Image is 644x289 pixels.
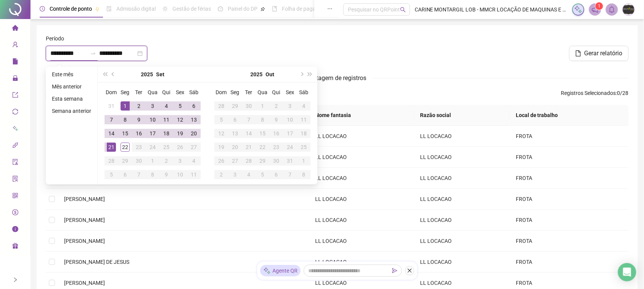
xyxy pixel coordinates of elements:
[146,140,159,154] td: 2025-09-24
[64,259,129,265] span: [PERSON_NAME] DE JESUS
[309,147,414,168] td: LL LOCACAO
[285,143,295,152] div: 24
[214,154,228,168] td: 2025-10-26
[132,154,146,168] td: 2025-09-30
[95,7,100,11] span: pushpin
[285,115,295,124] div: 10
[121,101,130,111] div: 1
[414,189,510,210] td: LL LOCACAO
[162,129,171,138] div: 18
[12,88,18,104] span: export
[575,50,581,56] span: file
[297,113,311,127] td: 2025-10-11
[306,67,314,82] button: super-next-year
[272,129,281,138] div: 16
[415,5,568,14] span: CARINE MONTARGIL LOB - MMCR LOCAÇÃO DE MAQUINAS E EQUIPAMENTOS E TRANSPORTES LTDA.
[132,127,146,140] td: 2025-09-16
[297,85,311,99] th: Sáb
[309,252,414,273] td: LL LOCACAO
[228,85,242,99] th: Seg
[134,115,143,124] div: 9
[299,115,308,124] div: 11
[230,129,240,138] div: 13
[146,113,159,127] td: 2025-09-10
[217,156,226,165] div: 26
[596,2,603,10] sup: 1
[105,113,118,127] td: 2025-09-07
[283,99,297,113] td: 2025-10-03
[609,6,615,13] span: bell
[118,140,132,154] td: 2025-09-22
[134,156,143,165] div: 30
[106,6,112,11] span: file-done
[141,67,153,82] button: year panel
[217,115,226,124] div: 5
[49,70,94,79] li: Este mês
[510,210,629,231] td: FROTA
[134,170,143,179] div: 7
[214,140,228,154] td: 2025-10-19
[309,105,414,126] th: Nome fantasia
[242,140,256,154] td: 2025-10-21
[228,127,242,140] td: 2025-10-13
[400,7,406,13] span: search
[272,101,281,111] div: 2
[173,140,187,154] td: 2025-09-26
[12,172,18,188] span: solution
[12,21,18,37] span: home
[12,139,18,154] span: api
[162,156,171,165] div: 2
[244,129,253,138] div: 14
[272,170,281,179] div: 6
[251,67,263,82] button: year panel
[309,168,414,189] td: LL LOCACAO
[146,85,159,99] th: Qua
[269,168,283,181] td: 2025-11-06
[187,99,201,113] td: 2025-09-06
[175,143,185,152] div: 26
[309,210,414,231] td: LL LOCACAO
[12,156,18,171] span: audit
[230,143,240,152] div: 20
[175,101,185,111] div: 5
[118,127,132,140] td: 2025-09-15
[263,267,271,275] img: sparkle-icon.fc2bf0ac1784a2077858766a79e2daf3.svg
[12,206,18,221] span: dollar
[146,154,159,168] td: 2025-10-01
[414,126,510,147] td: LL LOCACAO
[256,154,269,168] td: 2025-10-29
[146,168,159,181] td: 2025-10-08
[189,115,198,124] div: 13
[285,170,295,179] div: 7
[121,129,130,138] div: 15
[256,127,269,140] td: 2025-10-15
[242,85,256,99] th: Ter
[230,115,240,124] div: 6
[272,6,277,11] span: book
[217,143,226,152] div: 19
[623,4,634,15] img: 4949
[283,154,297,168] td: 2025-10-31
[242,168,256,181] td: 2025-11-04
[118,85,132,99] th: Seg
[569,46,629,61] button: Gerar relatório
[510,105,629,126] th: Local de trabalho
[173,99,187,113] td: 2025-09-05
[64,238,105,244] span: [PERSON_NAME]
[258,115,267,124] div: 8
[90,50,96,56] span: swap-right
[574,5,583,14] img: sparkle-icon.fc2bf0ac1784a2077858766a79e2daf3.svg
[244,115,253,124] div: 7
[308,74,366,82] span: Listagem de registros
[299,143,308,152] div: 25
[12,105,18,120] span: sync
[510,189,629,210] td: FROTA
[189,101,198,111] div: 6
[12,72,18,87] span: lock
[175,156,185,165] div: 3
[297,168,311,181] td: 2025-11-08
[414,147,510,168] td: LL LOCACAO
[269,154,283,168] td: 2025-10-30
[172,6,211,12] span: Gestão de férias
[12,239,18,255] span: gift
